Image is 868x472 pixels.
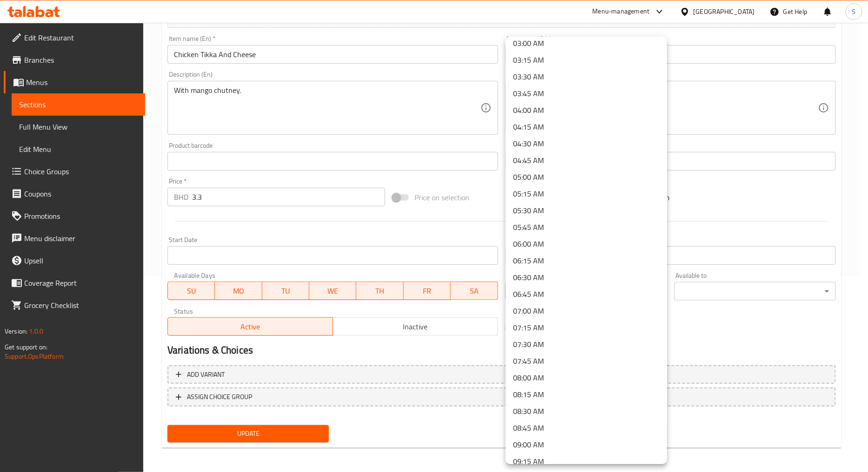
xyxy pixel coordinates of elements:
[506,302,667,319] li: 07:00 AM
[506,386,667,403] li: 08:15 AM
[506,169,667,185] li: 05:00 AM
[506,403,667,420] li: 08:30 AM
[506,135,667,152] li: 04:30 AM
[506,35,667,52] li: 03:00 AM
[506,236,667,252] li: 06:00 AM
[506,336,667,353] li: 07:30 AM
[506,118,667,135] li: 04:15 AM
[506,369,667,386] li: 08:00 AM
[506,52,667,68] li: 03:15 AM
[506,420,667,436] li: 08:45 AM
[506,353,667,369] li: 07:45 AM
[506,286,667,302] li: 06:45 AM
[506,152,667,169] li: 04:45 AM
[506,436,667,453] li: 09:00 AM
[506,252,667,269] li: 06:15 AM
[506,102,667,118] li: 04:00 AM
[506,453,667,470] li: 09:15 AM
[506,219,667,236] li: 05:45 AM
[506,85,667,102] li: 03:45 AM
[506,269,667,286] li: 06:30 AM
[506,68,667,85] li: 03:30 AM
[506,185,667,202] li: 05:15 AM
[506,202,667,219] li: 05:30 AM
[506,319,667,336] li: 07:15 AM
